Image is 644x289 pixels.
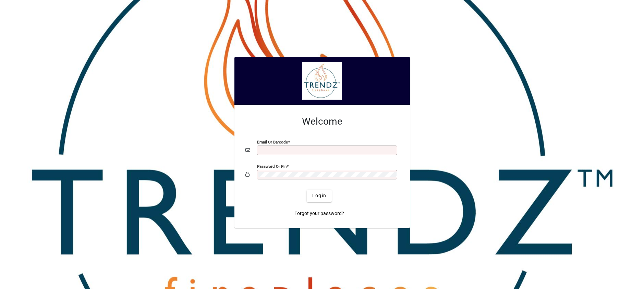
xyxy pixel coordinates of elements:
span: Login [312,192,326,199]
span: Forgot your password? [294,210,344,217]
a: Forgot your password? [292,208,347,220]
button: Login [307,190,332,202]
mat-label: Email or Barcode [257,139,288,144]
h2: Welcome [245,116,399,127]
mat-label: Password or Pin [257,164,287,168]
